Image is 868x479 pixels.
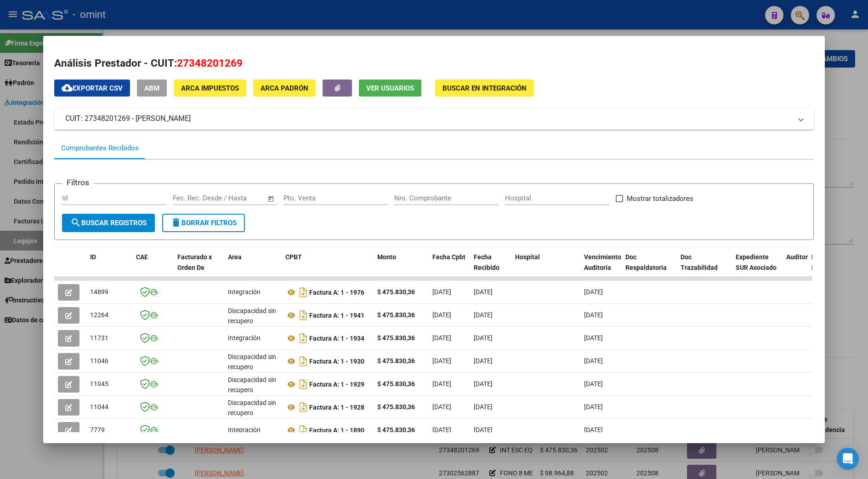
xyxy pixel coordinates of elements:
[432,334,451,342] span: [DATE]
[228,307,276,325] span: Discapacidad sin recupero
[90,357,108,365] span: 11046
[584,288,603,296] span: [DATE]
[432,253,465,261] span: Fecha Cpbt
[224,247,282,288] datatable-header-cell: Area
[54,108,813,130] mat-expansion-panel-header: CUIT: 27348201269 - [PERSON_NAME]
[261,84,308,92] span: ARCA Padrón
[62,214,155,232] button: Buscar Registros
[266,194,276,204] button: Open calendar
[285,253,302,261] span: CPBT
[786,253,813,261] span: Auditoria
[677,247,732,288] datatable-header-cell: Doc Trazabilidad
[584,380,603,388] span: [DATE]
[432,357,451,365] span: [DATE]
[309,427,364,434] strong: Factura A: 1 - 1890
[377,288,415,296] strong: $ 475.830,36
[297,308,309,323] i: Descargar documento
[584,403,603,411] span: [DATE]
[377,253,396,261] span: Monto
[70,219,147,227] span: Buscar Registros
[62,84,123,92] span: Exportar CSV
[474,426,493,433] span: [DATE]
[174,247,224,288] datatable-header-cell: Facturado x Orden De
[174,80,246,97] button: ARCA Impuestos
[625,253,667,271] span: Doc Respaldatoria
[377,311,415,319] strong: $ 475.830,36
[253,80,316,97] button: ARCA Padrón
[474,311,493,319] span: [DATE]
[297,377,309,392] i: Descargar documento
[584,426,603,433] span: [DATE]
[228,334,261,342] span: Integración
[228,253,242,261] span: Area
[443,84,527,92] span: Buscar en Integración
[211,194,255,202] input: End date
[228,353,276,371] span: Discapacidad sin recupero
[70,217,81,228] mat-icon: search
[54,56,813,71] h2: Análisis Prestador - CUIT:
[228,426,261,433] span: Integración
[282,247,374,288] datatable-header-cell: CPBT
[366,84,414,92] span: Ver Usuarios
[584,357,603,365] span: [DATE]
[181,84,239,92] span: ARCA Impuestos
[584,311,603,319] span: [DATE]
[432,288,451,296] span: [DATE]
[62,82,73,93] mat-icon: cloud_download
[736,253,777,271] span: Expediente SUR Asociado
[228,376,276,394] span: Discapacidad sin recupero
[359,80,421,97] button: Ver Usuarios
[377,357,415,365] strong: $ 475.830,36
[627,193,693,204] span: Mostrar totalizadores
[432,380,451,388] span: [DATE]
[377,426,415,433] strong: $ 475.830,36
[90,288,108,296] span: 14899
[65,113,791,124] mat-panel-title: CUIT: 27348201269 - [PERSON_NAME]
[61,143,139,154] div: Comprobantes Recibidos
[811,253,841,271] span: Retencion IIBB
[297,423,309,438] i: Descargar documento
[511,247,580,288] datatable-header-cell: Hospital
[432,311,451,319] span: [DATE]
[474,288,493,296] span: [DATE]
[377,380,415,388] strong: $ 475.830,36
[86,247,132,288] datatable-header-cell: ID
[177,57,243,69] span: 27348201269
[470,247,511,288] datatable-header-cell: Fecha Recibido
[374,247,429,288] datatable-header-cell: Monto
[377,334,415,342] strong: $ 475.830,36
[62,177,94,188] h3: Filtros
[309,404,364,411] strong: Factura A: 1 - 1928
[137,80,167,97] button: ABM
[228,288,261,296] span: Integración
[515,253,540,261] span: Hospital
[584,253,621,271] span: Vencimiento Auditoría
[432,403,451,411] span: [DATE]
[228,399,276,417] span: Discapacidad sin recupero
[297,331,309,346] i: Descargar documento
[474,334,493,342] span: [DATE]
[173,194,203,202] input: Start date
[432,426,451,433] span: [DATE]
[132,247,174,288] datatable-header-cell: CAE
[681,253,718,271] span: Doc Trazabilidad
[90,334,108,342] span: 11731
[309,381,364,388] strong: Factura A: 1 - 1929
[783,247,808,288] datatable-header-cell: Auditoria
[309,312,364,319] strong: Factura A: 1 - 1941
[162,214,245,232] button: Borrar Filtros
[90,426,105,433] span: 7779
[584,334,603,342] span: [DATE]
[177,253,212,271] span: Facturado x Orden De
[170,219,237,227] span: Borrar Filtros
[435,80,534,97] button: Buscar en Integración
[309,335,364,342] strong: Factura A: 1 - 1934
[90,380,108,388] span: 11045
[90,311,108,319] span: 12264
[837,448,859,470] div: Open Intercom Messenger
[54,80,130,97] button: Exportar CSV
[732,247,783,288] datatable-header-cell: Expediente SUR Asociado
[144,84,159,92] span: ABM
[297,354,309,369] i: Descargar documento
[808,247,845,288] datatable-header-cell: Retencion IIBB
